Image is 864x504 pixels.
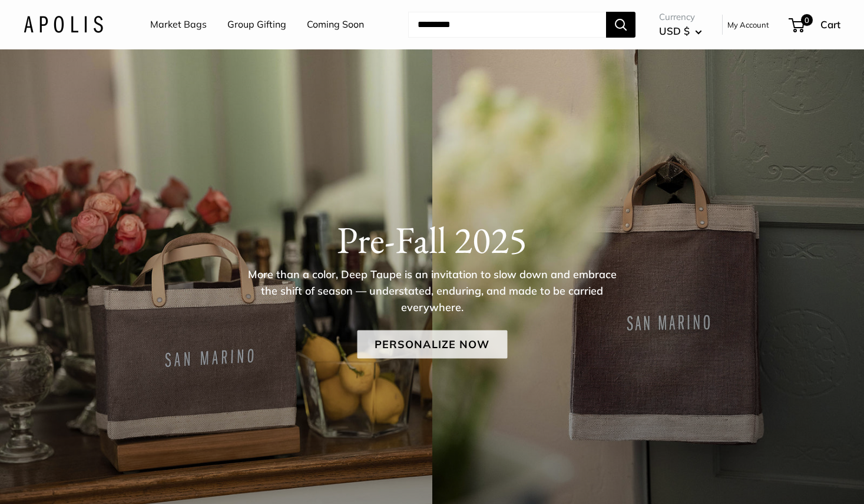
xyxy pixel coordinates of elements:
img: Apolis [24,16,103,33]
a: Coming Soon [307,16,364,34]
span: Cart [820,18,840,31]
a: Personalize Now [357,331,507,359]
input: Search... [408,12,606,38]
a: Group Gifting [227,16,286,34]
span: USD $ [659,25,690,37]
button: Search [606,12,635,38]
a: 0 Cart [790,15,840,34]
button: USD $ [659,22,702,41]
p: More than a color, Deep Taupe is an invitation to slow down and embrace the shift of season — und... [241,266,624,316]
span: 0 [801,14,813,26]
h1: Pre-Fall 2025 [24,218,840,262]
a: My Account [727,18,769,32]
span: Currency [659,9,702,25]
a: Market Bags [150,16,207,34]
